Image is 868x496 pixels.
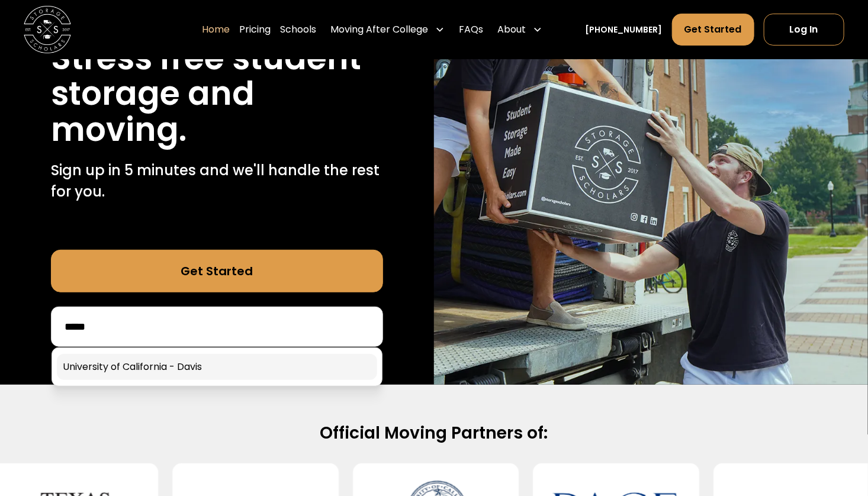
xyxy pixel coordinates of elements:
a: Get Started [672,14,754,46]
a: Schools [280,13,316,46]
a: Pricing [239,13,271,46]
p: Sign up in 5 minutes and we'll handle the rest for you. [51,160,383,202]
h2: Official Moving Partners of: [54,423,814,444]
div: About [493,13,547,46]
a: [PHONE_NUMBER] [586,24,663,36]
a: FAQs [459,13,483,46]
a: Home [202,13,230,46]
img: Storage Scholars main logo [24,6,71,53]
h1: Stress free student storage and moving. [51,40,383,148]
a: Get Started [51,250,383,292]
a: home [24,6,71,53]
a: Log In [764,14,844,46]
div: Moving After College [326,13,449,46]
div: Moving After College [330,22,428,37]
div: About [497,22,526,37]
